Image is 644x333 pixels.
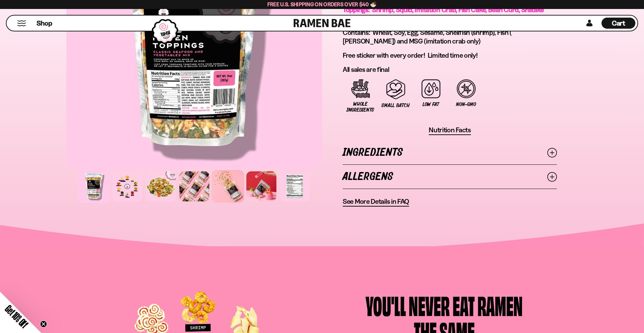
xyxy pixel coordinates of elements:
a: Shop [37,18,52,29]
p: Free sticker with every order! Limited time only! [343,51,557,60]
button: Close teaser [40,321,47,327]
span: Contains: Wheat, Soy, Egg, Sesame, Shellfish (shrimp), Fish ( [PERSON_NAME]) and MSG (imitation c... [343,28,512,45]
span: Free U.S. Shipping on Orders over $40 🍜 [267,1,377,8]
a: Cart [602,16,635,31]
span: Cart [612,19,625,27]
span: Get 10% Off [3,303,30,330]
div: Never [409,292,450,318]
a: Ingredients [343,141,557,164]
span: Small Batch [381,103,409,108]
button: Mobile Menu Trigger [17,20,26,26]
span: Whole Ingredients [346,101,375,113]
span: Low Fat [423,102,439,107]
span: See More Details in FAQ [343,197,409,206]
span: Shop [37,19,52,28]
span: Non-GMO [456,102,476,107]
a: See More Details in FAQ [343,197,409,207]
button: Nutrition Facts [429,126,471,135]
div: Eat [453,292,475,318]
span: Nutrition Facts [429,126,471,134]
p: All sales are final [343,65,557,74]
div: You'll [366,292,406,318]
a: Allergens [343,165,557,189]
div: Ramen [477,292,523,318]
